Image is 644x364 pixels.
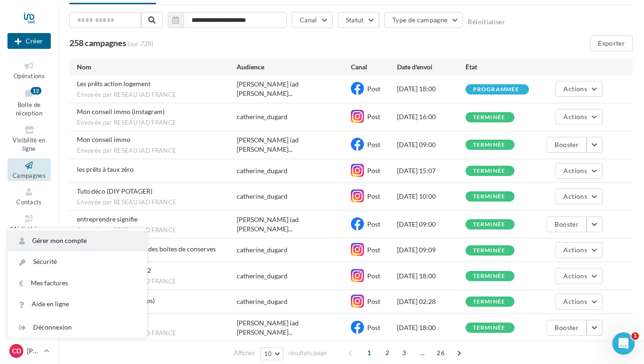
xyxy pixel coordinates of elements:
button: Actions [555,109,602,125]
div: [DATE] 15:07 [397,166,466,175]
a: Campagnes [7,158,51,181]
div: [DATE] 18:00 [397,271,466,281]
span: 1 [362,345,377,360]
iframe: Intercom live chat [612,332,635,355]
span: Actions [563,272,587,280]
span: Tuto déco (DIY POTAGER) [77,187,152,195]
a: Aide en ligne [8,294,147,315]
div: terminée [473,248,506,254]
span: Post [367,246,380,254]
span: Post [367,113,380,121]
button: Type de campagne [384,12,463,28]
span: 26 [433,345,448,360]
span: Envoyée par RESEAU IAD FRANCE [77,119,237,127]
span: 3 [397,345,411,360]
a: Visibilité en ligne [7,123,51,155]
span: Envoyée par RESEAU IAD FRANCE [77,329,237,337]
div: catherine_dugard [237,297,288,306]
span: Actions [563,167,587,175]
span: Actions [563,192,587,200]
div: Domaine [48,55,72,61]
div: Déconnexion [8,317,147,338]
span: les prêts à taux zéro [77,165,134,173]
span: [PERSON_NAME] iad [PERSON_NAME]... [237,215,351,234]
div: terminée [473,142,506,148]
div: [DATE] 18:00 [397,84,466,94]
span: 2 [380,345,395,360]
div: terminée [473,194,506,200]
span: Envoyée par RESEAU IAD FRANCE [77,226,237,235]
a: Boîte de réception12 [7,85,51,119]
div: catherine_dugard [237,192,288,201]
span: Envoyée par RESEAU IAD FRANCE [77,277,237,286]
div: Domaine: [DOMAIN_NAME] [24,24,105,32]
button: Exporter [590,35,633,51]
div: catherine_dugard [237,112,288,121]
div: [DATE] 09:00 [397,220,466,229]
div: catherine_dugard [237,271,288,281]
span: Post [367,297,380,305]
div: programmée [473,87,520,93]
a: CD [PERSON_NAME] [7,342,51,360]
div: Nom [77,62,237,72]
div: État [466,62,534,72]
span: (sur 728) [128,39,153,48]
span: Actions [563,246,587,254]
div: [DATE] 02:28 [397,297,466,306]
span: Post [367,220,380,228]
div: catherine_dugard [237,166,288,175]
div: [DATE] 10:00 [397,192,466,201]
img: website_grey.svg [15,24,22,32]
span: Boîte de réception [16,101,42,117]
div: [DATE] 16:00 [397,112,466,121]
button: Booster [547,320,586,336]
button: Statut [338,12,379,28]
span: Actions [563,85,587,93]
img: tab_keywords_by_traffic_grey.svg [106,54,113,61]
span: Post [367,272,380,280]
span: CD [12,346,21,356]
span: Post [367,192,380,200]
div: Date d'envoi [397,62,466,72]
a: Gérer mon compte [8,230,147,251]
div: Audience [237,62,351,72]
div: [DATE] 09:09 [397,245,466,255]
span: Opérations [14,72,45,80]
div: catherine_dugard [237,245,288,255]
div: terminée [473,168,506,174]
span: Contacts [16,198,42,206]
button: Canal [292,12,333,28]
span: Afficher [234,349,255,357]
span: [PERSON_NAME] iad [PERSON_NAME]... [237,135,351,154]
button: Actions [555,268,602,284]
span: [PERSON_NAME] iad [PERSON_NAME]... [237,318,351,337]
button: Booster [547,137,586,153]
button: Booster [547,216,586,232]
a: Opérations [7,59,51,81]
span: Mon conseil immo (instagram) [77,108,164,115]
span: 10 [264,350,272,357]
div: terminée [473,222,506,228]
div: terminée [473,115,506,121]
button: Actions [555,294,602,310]
a: Médiathèque [7,212,51,235]
span: Actions [563,297,587,305]
span: Post [367,324,380,331]
span: 258 campagnes [69,38,126,48]
div: terminée [473,273,506,279]
span: Envoyée par RESEAU IAD FRANCE [77,147,237,155]
div: Nouvelle campagne [7,33,51,49]
span: Médiathèque [11,225,48,233]
span: Mon conseil immo [77,135,130,143]
button: Actions [555,242,602,258]
a: Sécurité [8,251,147,272]
p: [PERSON_NAME] [27,346,40,356]
span: Post [367,167,380,175]
div: [DATE] 18:00 [397,323,466,332]
span: [PERSON_NAME] iad [PERSON_NAME]... [237,80,351,98]
span: Campagnes [13,172,46,179]
img: logo_orange.svg [15,15,22,22]
div: Mots-clés [116,55,143,61]
span: Envoyée par RESEAU IAD FRANCE [77,198,237,207]
span: Visibilité en ligne [13,136,45,153]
